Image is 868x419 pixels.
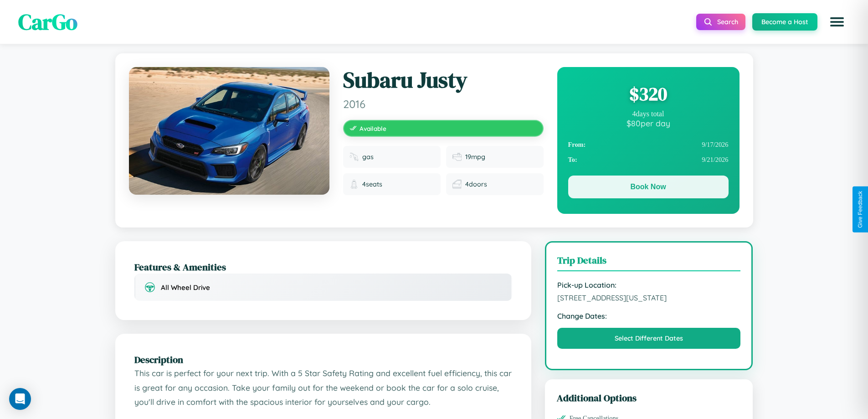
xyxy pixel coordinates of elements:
div: Give Feedback [857,191,863,228]
span: [STREET_ADDRESS][US_STATE] [557,293,741,302]
strong: From: [568,141,586,149]
button: Open menu [824,9,850,35]
p: This car is perfect for your next trip. With a 5 Star Safety Rating and excellent fuel efficiency... [134,366,512,409]
div: 4 days total [568,110,729,118]
img: Fuel type [349,152,359,161]
strong: Change Dates: [557,311,741,321]
button: Search [696,14,745,30]
strong: Pick-up Location: [557,280,741,290]
span: All Wheel Drive [161,283,210,292]
span: 4 doors [465,180,487,188]
h2: Description [134,353,512,366]
span: Available [360,124,386,132]
img: Fuel efficiency [452,152,462,161]
span: 4 seats [362,180,382,188]
span: CarGo [18,7,77,37]
div: $ 80 per day [568,118,729,128]
h3: Trip Details [557,253,741,271]
h1: Subaru Justy [343,67,544,93]
div: $ 320 [568,82,729,106]
button: Select Different Dates [557,328,741,349]
img: Seats [349,180,359,189]
strong: To: [568,156,577,164]
img: Doors [452,180,462,189]
div: Open Intercom Messenger [9,388,31,410]
button: Become a Host [752,13,817,31]
img: Subaru Justy 2016 [129,67,329,195]
span: gas [362,153,374,161]
h3: Additional Options [557,391,741,404]
div: 9 / 17 / 2026 [568,137,729,152]
h2: Features & Amenities [134,260,512,274]
div: 9 / 21 / 2026 [568,152,729,167]
span: Search [717,18,738,26]
button: Book Now [568,176,729,198]
span: 2016 [343,97,544,111]
span: 19 mpg [465,153,485,161]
